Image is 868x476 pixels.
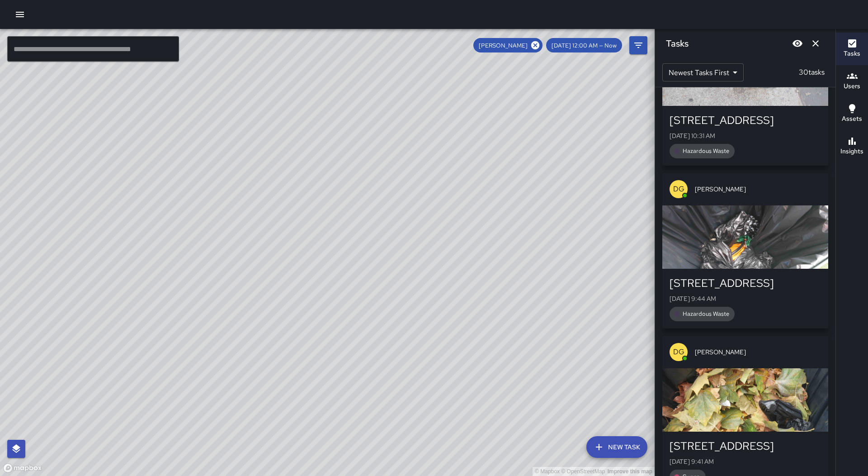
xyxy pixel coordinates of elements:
[473,38,542,52] div: [PERSON_NAME]
[666,36,689,51] h6: Tasks
[807,34,825,52] button: Dismiss
[788,34,807,52] button: Blur
[842,114,862,124] h6: Assets
[836,98,868,130] button: Assets
[670,439,821,453] div: [STREET_ADDRESS]
[662,63,744,81] div: Newest Tasks First
[836,130,868,163] button: Insights
[677,310,735,318] span: Hazardous Waste
[836,33,868,65] button: Tasks
[670,457,821,466] p: [DATE] 9:41 AM
[677,147,735,155] span: Hazardous Waste
[673,184,684,195] p: DG
[844,49,860,59] h6: Tasks
[546,42,622,49] span: [DATE] 12:00 AM — Now
[662,173,828,328] button: DG[PERSON_NAME][STREET_ADDRESS][DATE] 9:44 AMHazardous Waste
[473,42,533,49] span: [PERSON_NAME]
[629,36,647,54] button: Filters
[662,10,828,166] button: DG[PERSON_NAME][STREET_ADDRESS][DATE] 10:31 AMHazardous Waste
[670,276,821,290] div: [STREET_ADDRESS]
[673,347,684,357] p: DG
[670,294,821,303] p: [DATE] 9:44 AM
[836,65,868,98] button: Users
[586,436,647,458] button: New Task
[840,147,863,157] h6: Insights
[844,81,860,91] h6: Users
[695,347,821,357] span: [PERSON_NAME]
[695,185,821,194] span: [PERSON_NAME]
[795,67,828,78] p: 30 tasks
[670,131,821,140] p: [DATE] 10:31 AM
[670,113,821,128] div: [STREET_ADDRESS]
